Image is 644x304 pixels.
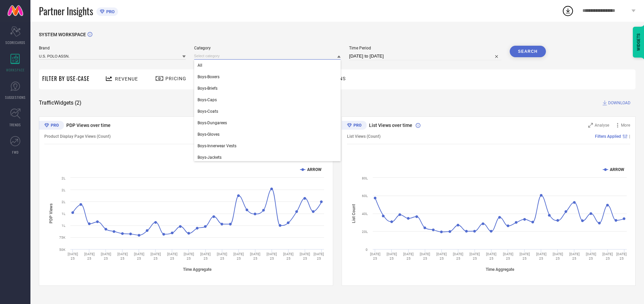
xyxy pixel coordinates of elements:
span: Boys-Gloves [198,132,220,137]
span: Partner Insights [39,4,93,18]
text: 0 [366,248,368,252]
div: Premium [342,121,367,131]
text: [DATE] 25 [569,252,580,260]
text: 2L [62,200,66,204]
text: 50K [59,248,66,252]
text: 1L [62,224,66,227]
span: FWD [12,150,19,155]
text: 2L [62,176,66,180]
div: Boys-Innerwear Vests [194,140,341,152]
span: Pricing [165,76,186,81]
text: [DATE] 25 [151,252,161,260]
span: Boys-Boxers [198,74,220,79]
span: PDP Views over time [66,123,111,128]
span: Traffic Widgets ( 2 ) [39,100,82,106]
text: [DATE] 25 [553,252,563,260]
text: [DATE] 25 [403,252,414,260]
span: Filter By Use-Case [42,74,90,83]
text: 75K [59,236,66,239]
div: Boys-Caps [194,94,341,106]
text: [DATE] 25 [469,252,480,260]
span: Boys-Innerwear Vests [198,144,236,148]
text: [DATE] 25 [84,252,95,260]
text: [DATE] 25 [420,252,430,260]
text: 1L [62,212,66,216]
text: [DATE] 25 [283,252,294,260]
text: [DATE] 25 [200,252,211,260]
text: [DATE] 25 [520,252,530,260]
div: Boys-Boxers [194,71,341,83]
text: ARROW [610,167,624,172]
div: Boys-Coats [194,106,341,117]
text: [DATE] 25 [117,252,128,260]
span: List Views over time [369,123,412,128]
span: DOWNLOAD [608,100,630,106]
text: [DATE] 25 [167,252,178,260]
text: 60L [362,194,368,198]
span: More [621,123,630,128]
text: [DATE] 25 [184,252,194,260]
span: SCORECARDS [5,40,25,45]
text: [DATE] 25 [370,252,381,260]
span: Filters Applied [595,134,621,139]
span: SUGGESTIONS [5,95,26,100]
text: 2L [62,188,66,192]
tspan: PDP Views [49,203,53,223]
text: [DATE] 25 [503,252,513,260]
div: Boys-Gloves [194,129,341,140]
span: SYSTEM WORKSPACE [39,32,86,37]
text: 40L [362,212,368,216]
text: [DATE] 25 [68,252,78,260]
div: All [194,60,341,71]
span: Time Period [349,46,501,50]
span: List Views (Count) [347,134,381,139]
text: [DATE] 25 [586,252,596,260]
span: Boys-Jackets [198,155,222,160]
text: 80L [362,176,368,180]
div: Boys-Jackets [194,152,341,163]
div: Open download list [562,5,574,17]
text: [DATE] 25 [134,252,144,260]
button: Search [510,46,546,57]
text: [DATE] 25 [217,252,227,260]
text: 20L [362,230,368,234]
text: [DATE] 25 [101,252,111,260]
span: TRENDS [9,122,21,127]
text: [DATE] 25 [486,252,497,260]
span: All [198,63,202,68]
text: [DATE] 25 [536,252,547,260]
span: Boys-Briefs [198,86,217,91]
span: Revenue [115,76,138,82]
text: [DATE] 25 [602,252,613,260]
span: | [629,134,630,139]
text: [DATE] 25 [233,252,244,260]
input: Select time period [349,52,501,60]
input: Select category [194,52,341,60]
text: [DATE] 25 [616,252,627,260]
div: Premium [39,121,64,131]
text: [DATE] 25 [436,252,447,260]
span: Boys-Dungarees [198,121,227,125]
tspan: Time Aggregate [486,267,514,272]
text: ARROW [307,167,322,172]
span: Analyse [595,123,609,128]
text: [DATE] 25 [267,252,277,260]
tspan: Time Aggregate [183,267,212,272]
div: Boys-Dungarees [194,117,341,129]
span: Boys-Caps [198,97,217,102]
span: PRO [105,9,115,14]
span: Brand [39,46,186,50]
text: [DATE] 25 [387,252,397,260]
svg: Zoom [588,123,593,128]
tspan: List Count [351,204,356,223]
span: Boys-Coats [198,109,218,114]
span: Product Display Page Views (Count) [44,134,111,139]
span: Category [194,46,341,50]
text: [DATE] 25 [453,252,463,260]
text: [DATE] 25 [300,252,310,260]
span: WORKSPACE [6,67,25,72]
div: Boys-Briefs [194,83,341,94]
text: [DATE] 25 [250,252,260,260]
text: [DATE] 25 [314,252,324,260]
